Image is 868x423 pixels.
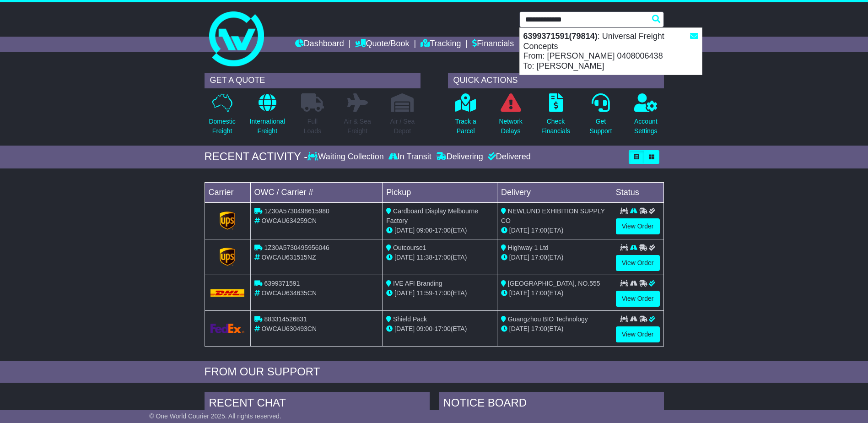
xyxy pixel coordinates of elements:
span: 1Z30A5730498615980 [264,207,329,215]
div: - (ETA) [386,253,493,262]
span: [DATE] [509,289,529,297]
span: [DATE] [509,325,529,332]
a: View Order [616,291,660,307]
span: 17:00 [435,289,451,297]
span: 17:00 [531,254,547,261]
a: Financials [472,37,514,52]
span: [DATE] [394,325,415,332]
div: (ETA) [501,324,608,334]
span: 17:00 [531,289,547,297]
span: 09:00 [416,227,432,234]
span: Outcourse1 [393,244,426,251]
p: Track a Parcel [455,117,476,136]
a: View Order [616,255,660,271]
a: NetworkDelays [498,93,523,141]
span: OWCAU631515NZ [261,254,316,261]
div: Delivering [434,152,485,162]
span: [DATE] [394,254,415,261]
span: 17:00 [435,254,451,261]
p: Get Support [589,117,612,136]
a: Quote/Book [355,37,409,52]
div: - (ETA) [386,288,493,298]
p: Check Financials [541,117,570,136]
div: Delivered [485,152,531,162]
p: Network Delays [499,117,522,136]
div: In Transit [386,152,434,162]
td: Pickup [383,182,497,202]
div: Waiting Collection [307,152,386,162]
p: Full Loads [301,117,324,136]
div: GET A QUOTE [205,73,421,88]
a: View Order [616,218,660,234]
span: 17:00 [435,325,451,332]
span: [DATE] [394,289,415,297]
span: OWCAU634259CN [261,217,317,224]
span: [DATE] [394,227,415,234]
a: Track aParcel [455,93,477,141]
span: Shield Pack [393,315,427,323]
p: Air / Sea Depot [390,117,415,136]
div: RECENT ACTIVITY - [205,150,308,163]
span: 17:00 [531,325,547,332]
td: OWC / Carrier # [250,182,383,202]
div: (ETA) [501,288,608,298]
span: 17:00 [435,227,451,234]
a: CheckFinancials [541,93,571,141]
a: Tracking [421,37,461,52]
div: - (ETA) [386,324,493,334]
span: [DATE] [509,254,529,261]
a: View Order [616,326,660,342]
td: Status [612,182,663,202]
img: GetCarrierServiceLogo [210,324,245,333]
p: Domestic Freight [209,117,235,136]
a: AccountSettings [634,93,658,141]
a: InternationalFreight [249,93,286,141]
span: 11:59 [416,289,432,297]
img: GetCarrierServiceLogo [220,248,235,266]
span: © One World Courier 2025. All rights reserved. [149,412,281,420]
p: Air & Sea Freight [344,117,371,136]
div: (ETA) [501,226,608,235]
span: Highway 1 Ltd [508,244,549,251]
td: Delivery [497,182,612,202]
a: Dashboard [295,37,344,52]
span: [GEOGRAPHIC_DATA], NO.555 [508,280,600,287]
div: QUICK ACTIONS [448,73,664,88]
p: Account Settings [634,117,658,136]
span: OWCAU634635CN [261,289,317,297]
span: Guangzhou BIO Technology [508,315,588,323]
span: IVE AFI Branding [393,280,442,287]
span: 11:38 [416,254,432,261]
div: - (ETA) [386,226,493,235]
span: 09:00 [416,325,432,332]
span: 883314526831 [264,315,307,323]
div: NOTICE BOARD [439,392,664,417]
span: [DATE] [509,227,529,234]
div: FROM OUR SUPPORT [205,365,664,379]
span: 6399371591 [264,280,300,287]
span: 17:00 [531,227,547,234]
span: 1Z30A5730495956046 [264,244,329,251]
p: International Freight [250,117,285,136]
span: Cardboard Display Melbourne Factory [386,207,478,224]
div: RECENT CHAT [205,392,430,417]
img: GetCarrierServiceLogo [220,211,235,230]
span: NEWLUND EXHIBITION SUPPLY CO [501,207,605,224]
td: Carrier [205,182,250,202]
a: GetSupport [589,93,612,141]
img: DHL.png [210,289,245,297]
strong: 6399371591(79814) [523,32,598,41]
div: : Universal Freight Concepts From: [PERSON_NAME] 0408006438 To: [PERSON_NAME] [520,28,702,75]
a: DomesticFreight [208,93,236,141]
span: OWCAU630493CN [261,325,317,332]
div: (ETA) [501,253,608,262]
